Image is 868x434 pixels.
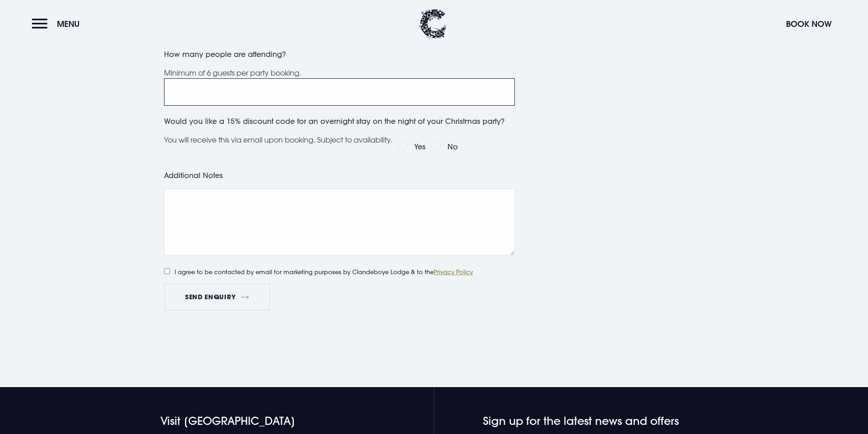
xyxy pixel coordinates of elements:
button: Menu [32,14,84,34]
a: Privacy Policy [434,268,473,276]
div: Minimum of 6 guests per party booking. [164,67,515,78]
label: No [447,140,458,153]
h4: Visit [GEOGRAPHIC_DATA] [160,414,375,428]
input: I agree to be contacted by email for marketing purposes by Clandeboye Lodge & to thePrivacy Policy [164,268,170,274]
span: Menu [57,19,80,29]
label: Additional Notes [164,169,515,182]
button: Send Enquiry [164,283,270,311]
p: You will receive this via email upon booking. Subject to availability. [164,133,392,147]
label: Yes [414,140,426,153]
button: Book Now [781,14,836,34]
img: Clandeboye Lodge [419,9,447,39]
label: How many people are attending? [164,48,515,61]
h4: Sign up for the latest news and offers [483,414,645,428]
label: Would you like a 15% discount code for an overnight stay on the night of your Christmas party? [164,115,515,128]
label: I agree to be contacted by email for marketing purposes by Clandeboye Lodge & to the [164,265,473,277]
